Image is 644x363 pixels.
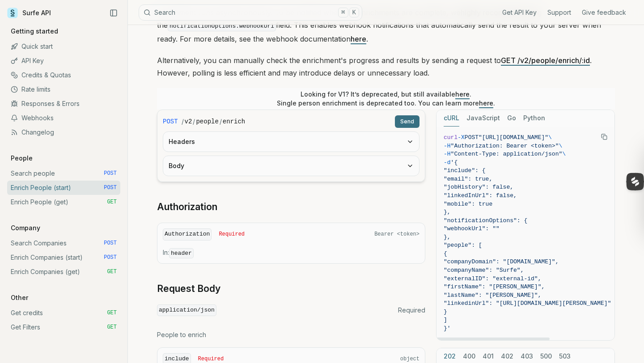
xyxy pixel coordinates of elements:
span: }' [444,325,451,332]
span: POST [104,240,117,247]
button: Body [163,156,419,176]
span: curl [444,134,458,141]
span: \ [562,151,566,157]
span: "companyName": "Surfe", [444,267,524,274]
span: / [220,117,222,126]
a: Responses & Errors [7,97,120,111]
a: Enrich Companies (get) GET [7,265,120,279]
a: Get API Key [502,8,537,17]
button: Search⌘K [139,4,362,21]
span: }, [444,234,451,241]
p: Other [7,293,32,302]
button: Collapse Sidebar [107,6,120,20]
code: v2 [185,117,192,126]
span: POST [104,170,117,177]
a: here [479,99,493,107]
span: / [193,117,195,126]
span: Required [398,306,425,315]
span: POST [104,184,117,191]
p: Company [7,224,44,232]
a: Enrich Companies (start) POST [7,250,120,265]
a: Support [547,8,571,17]
p: Getting started [7,27,62,36]
a: API Key [7,54,120,68]
span: "Content-Type: application/json" [451,151,563,157]
a: Search Companies POST [7,236,120,250]
a: Get Filters GET [7,320,120,334]
span: POST [465,134,479,141]
code: application/json [157,304,216,317]
span: "notificationOptions": { [444,217,527,224]
a: Authorization [157,201,217,213]
span: Bearer <token> [374,231,419,238]
a: Get credits GET [7,306,120,320]
kbd: K [349,8,359,17]
span: Required [198,355,224,363]
span: "people": [ [444,242,482,249]
span: object [400,355,419,363]
span: "linkedInUrl": false, [444,192,517,199]
code: Authorization [163,228,212,241]
span: -d [444,159,451,166]
a: Search people POST [7,166,120,181]
span: GET [107,268,117,275]
a: Changelog [7,125,120,139]
span: -H [444,143,451,149]
span: \ [548,134,552,141]
code: enrich [223,117,245,126]
span: "Authorization: Bearer <token>" [451,143,559,149]
button: Send [395,115,419,128]
button: Headers [163,132,419,152]
p: People [7,154,36,163]
span: "externalID": "external-id", [444,275,541,282]
a: Give feedback [582,8,626,17]
span: -H [444,151,451,157]
a: GET /v2/people/enrich/:id [501,56,590,65]
code: header [169,248,194,258]
code: notificationOptions.webhookUrl [168,21,276,31]
button: JavaScript [466,110,500,127]
button: cURL [444,110,459,127]
span: }, [444,209,451,215]
span: { [444,250,447,257]
a: Enrich People (get) GET [7,195,120,209]
span: POST [104,254,117,261]
span: } [444,308,447,315]
a: Rate limits [7,82,120,97]
p: Alternatively, you can manually check the enrichment's progress and results by sending a request ... [157,54,615,79]
span: "include": { [444,167,486,174]
a: Webhooks [7,111,120,125]
span: GET [107,309,117,317]
button: Go [507,110,516,127]
span: ] [444,317,447,323]
a: here [351,34,366,43]
span: Required [219,231,245,238]
span: "webhookUrl": "" [444,225,500,232]
span: "mobile": true [444,201,492,207]
kbd: ⌘ [338,8,348,17]
a: Request Body [157,283,220,295]
span: "[URL][DOMAIN_NAME]" [479,134,548,141]
button: Copy Text [597,130,611,144]
a: Surfe API [7,6,51,20]
a: Credits & Quotas [7,68,120,82]
button: Python [523,110,545,127]
span: "firstName": "[PERSON_NAME]", [444,283,545,290]
span: POST [163,117,178,126]
span: "companyDomain": "[DOMAIN_NAME]", [444,258,559,265]
span: GET [107,324,117,331]
span: \ [559,143,562,149]
span: '{ [451,159,458,166]
a: here [455,90,470,98]
span: "linkedinUrl": "[URL][DOMAIN_NAME][PERSON_NAME]" [444,300,611,307]
span: "jobHistory": false, [444,184,513,190]
span: GET [107,198,117,206]
p: Enrichment runs asynchronously. To be notified when the enrichments are complete, we using the fi... [157,6,615,45]
span: / [182,117,184,126]
span: "lastName": "[PERSON_NAME]", [444,292,541,299]
a: Enrich People (start) POST [7,181,120,195]
a: Quick start [7,39,120,54]
span: "email": true, [444,176,492,182]
p: In: [163,248,419,258]
code: people [196,117,218,126]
